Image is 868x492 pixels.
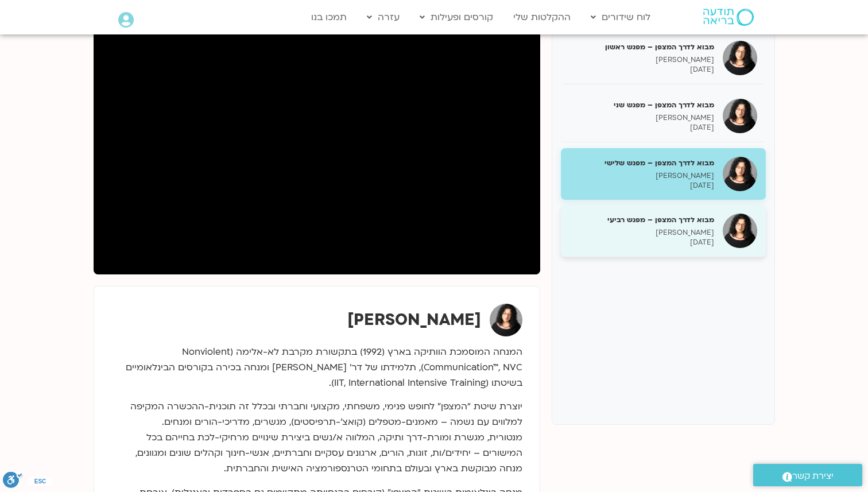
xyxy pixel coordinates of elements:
[569,215,714,225] h5: מבוא לדרך המצפן – מפגש רביעי
[723,214,757,248] img: מבוא לדרך המצפן – מפגש רביעי
[723,99,757,133] img: מבוא לדרך המצפן – מפגש שני
[569,42,714,52] h5: מבוא לדרך המצפן – מפגש ראשון
[569,171,714,181] p: [PERSON_NAME]
[723,157,757,191] img: מבוא לדרך המצפן – מפגש שלישי
[569,123,714,133] p: [DATE]
[723,41,757,75] img: מבוא לדרך המצפן – מפגש ראשון
[569,65,714,75] p: [DATE]
[414,6,499,28] a: קורסים ופעילות
[305,6,352,28] a: תמכו בנו
[703,9,754,26] img: תודעה בריאה
[585,6,656,28] a: לוח שידורים
[569,100,714,110] h5: מבוא לדרך המצפן – מפגש שני
[569,181,714,191] p: [DATE]
[569,55,714,65] p: [PERSON_NAME]
[569,113,714,123] p: [PERSON_NAME]
[111,399,522,476] p: יוצרת שיטת “המצפן” לחופש פנימי, משפחתי, מקצועי וחברתי ובכלל זה תוכנית-ההכשרה המקיפה למלווים עם נש...
[792,468,834,484] span: יצירת קשר
[111,344,522,391] p: המנחה המוסמכת הוותיקה בארץ (1992) בתקשורת מקרבת לא-אלימה (Nonviolent Communication™, NVC), תלמידת...
[753,464,862,486] a: יצירת קשר
[569,238,714,247] p: [DATE]
[347,309,481,331] strong: [PERSON_NAME]
[507,6,576,28] a: ההקלטות שלי
[490,304,522,336] img: ארנינה קשתן
[569,158,714,168] h5: מבוא לדרך המצפן – מפגש שלישי
[361,6,405,28] a: עזרה
[569,228,714,238] p: [PERSON_NAME]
